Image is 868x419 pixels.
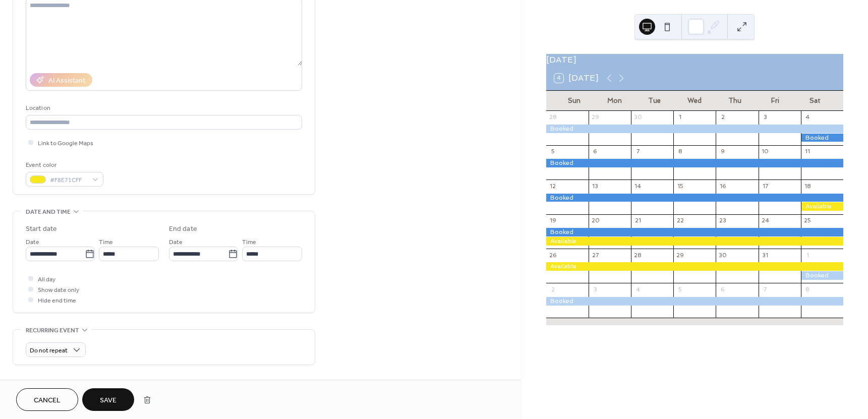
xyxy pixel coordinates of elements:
[26,377,65,388] span: Event image
[26,207,71,217] span: Date and time
[169,237,183,248] span: Date
[38,285,79,295] span: Show date only
[549,183,557,190] div: 12
[676,148,684,156] div: 8
[26,325,79,336] span: Recurring event
[549,114,557,122] div: 28
[804,252,812,259] div: 1
[715,91,755,111] div: Thu
[634,183,642,190] div: 14
[549,148,557,156] div: 5
[634,114,642,122] div: 30
[795,91,835,111] div: Sat
[801,202,843,211] div: Available
[762,252,769,259] div: 31
[592,148,599,156] div: 6
[38,138,93,149] span: Link to Google Maps
[719,217,726,225] div: 23
[592,183,599,190] div: 13
[546,54,843,66] div: [DATE]
[546,125,843,133] div: Booked
[719,148,726,156] div: 9
[719,114,726,122] div: 2
[804,217,812,225] div: 25
[676,183,684,190] div: 15
[804,286,812,293] div: 8
[546,194,843,202] div: Booked
[719,286,726,293] div: 6
[674,91,715,111] div: Wed
[634,217,642,225] div: 21
[26,160,101,170] div: Event color
[804,183,812,190] div: 18
[592,252,599,259] div: 27
[549,217,557,225] div: 19
[30,345,68,356] span: Do not repeat
[592,286,599,293] div: 3
[169,224,197,234] div: End date
[594,91,634,111] div: Mon
[546,262,843,271] div: Available
[762,217,769,225] div: 24
[549,252,557,259] div: 26
[634,91,675,111] div: Tue
[546,297,843,306] div: Booked
[719,183,726,190] div: 16
[801,134,843,142] div: Booked
[34,395,61,406] span: Cancel
[804,114,812,122] div: 4
[755,91,795,111] div: Fri
[801,271,843,280] div: Booked
[592,114,599,122] div: 29
[38,274,55,285] span: All day
[762,286,769,293] div: 7
[634,148,642,156] div: 7
[546,159,843,167] div: Booked
[676,252,684,259] div: 29
[242,237,256,248] span: Time
[16,388,78,411] button: Cancel
[82,388,134,411] button: Save
[100,395,117,406] span: Save
[676,114,684,122] div: 1
[38,295,76,306] span: Hide end time
[676,286,684,293] div: 5
[99,237,113,248] span: Time
[634,286,642,293] div: 4
[549,286,557,293] div: 2
[554,91,595,111] div: Sun
[26,237,39,248] span: Date
[762,183,769,190] div: 17
[634,252,642,259] div: 28
[50,175,87,186] span: #F8E71CFF
[546,228,843,236] div: Booked
[551,71,602,85] button: 4[DATE]
[719,252,726,259] div: 30
[762,148,769,156] div: 10
[26,103,300,113] div: Location
[804,148,812,156] div: 11
[592,217,599,225] div: 20
[26,224,57,234] div: Start date
[546,237,843,246] div: Available
[762,114,769,122] div: 3
[676,217,684,225] div: 22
